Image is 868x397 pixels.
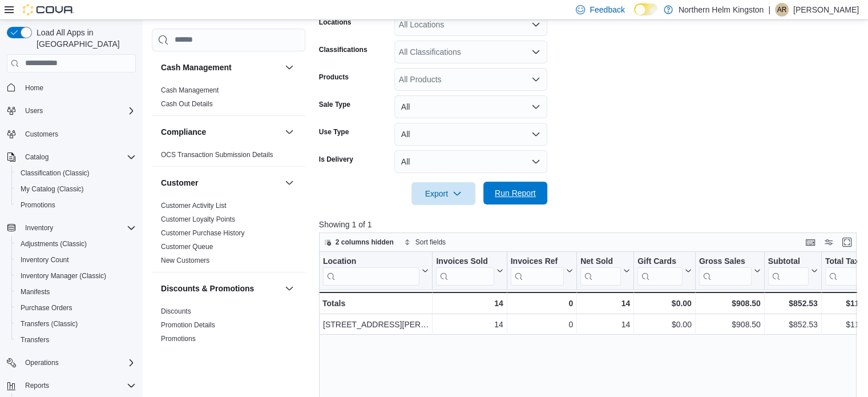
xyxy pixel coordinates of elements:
[161,86,219,94] a: Cash Management
[21,221,58,235] button: Inventory
[510,256,563,285] div: Invoices Ref
[25,223,53,232] span: Inventory
[411,182,475,205] button: Export
[436,256,494,267] div: Invoices Sold
[634,3,658,15] input: Dark Mode
[436,256,503,285] button: Invoices Sold
[21,239,87,248] span: Adjustments (Classic)
[21,150,136,164] span: Catalog
[2,103,140,119] button: Users
[580,296,630,310] div: 14
[21,319,78,328] span: Transfers (Classic)
[16,285,54,299] a: Manifests
[11,284,140,300] button: Manifests
[21,200,55,210] span: Promotions
[161,62,280,73] button: Cash Management
[11,252,140,268] button: Inventory Count
[2,220,140,236] button: Inventory
[637,256,683,267] div: Gift Cards
[282,176,296,190] button: Customer
[323,256,419,285] div: Location
[16,333,136,347] span: Transfers
[161,151,273,159] a: OCS Transaction Submission Details
[21,81,48,95] a: Home
[282,125,296,139] button: Compliance
[161,307,191,315] a: Discounts
[323,256,429,285] button: Location
[16,285,136,299] span: Manifests
[21,379,54,392] button: Reports
[840,235,854,249] button: Enter fullscreen
[161,86,219,95] span: Cash Management
[634,15,635,16] span: Dark Mode
[21,356,63,370] button: Operations
[21,127,136,141] span: Customers
[21,255,69,264] span: Inventory Count
[418,182,469,205] span: Export
[777,3,787,17] span: AR
[21,271,106,280] span: Inventory Manager (Classic)
[2,355,140,371] button: Operations
[161,334,196,343] span: Promotions
[161,126,206,138] h3: Compliance
[21,169,90,178] span: Classification (Classic)
[161,256,209,264] a: New Customers
[637,256,683,285] div: Gift Card Sales
[637,256,692,285] button: Gift Cards
[2,126,140,142] button: Customers
[11,316,140,332] button: Transfers (Classic)
[16,269,136,283] span: Inventory Manager (Classic)
[282,61,296,74] button: Cash Management
[2,378,140,394] button: Reports
[699,296,761,310] div: $908.50
[25,83,43,93] span: Home
[161,335,196,343] a: Promotions
[319,100,350,109] label: Sale Type
[161,256,209,265] span: New Customers
[699,256,752,267] div: Gross Sales
[161,228,245,238] span: Customer Purchase History
[436,296,503,310] div: 14
[21,303,72,312] span: Purchase Orders
[768,318,818,331] div: $852.53
[161,99,213,109] span: Cash Out Details
[25,130,58,139] span: Customers
[152,83,305,115] div: Cash Management
[336,238,394,247] span: 2 columns hidden
[161,215,235,224] span: Customer Loyalty Points
[16,253,136,267] span: Inventory Count
[161,201,227,210] span: Customer Activity List
[510,296,572,310] div: 0
[436,318,503,331] div: 14
[16,253,74,267] a: Inventory Count
[282,282,296,295] button: Discounts & Promotions
[319,45,368,54] label: Classifications
[699,256,761,285] button: Gross Sales
[21,127,63,141] a: Customers
[16,166,94,180] a: Classification (Classic)
[16,317,82,331] a: Transfers (Classic)
[161,202,227,210] a: Customer Activity List
[161,229,245,237] a: Customer Purchase History
[510,318,572,331] div: 0
[11,236,140,252] button: Adjustments (Classic)
[11,181,140,197] button: My Catalog (Classic)
[11,332,140,348] button: Transfers
[161,177,198,189] h3: Customer
[825,256,866,267] div: Total Tax
[16,166,136,180] span: Classification (Classic)
[16,198,136,212] span: Promotions
[825,256,866,285] div: Total Tax
[2,79,140,96] button: Home
[590,4,624,15] span: Feedback
[580,318,630,331] div: 14
[161,242,213,251] span: Customer Queue
[161,62,232,73] h3: Cash Management
[32,27,136,50] span: Load All Apps in [GEOGRAPHIC_DATA]
[323,318,429,331] div: [STREET_ADDRESS][PERSON_NAME] - [GEOGRAPHIC_DATA]
[152,199,305,272] div: Customer
[161,320,215,330] span: Promotion Details
[2,149,140,165] button: Catalog
[16,182,136,196] span: My Catalog (Classic)
[11,197,140,213] button: Promotions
